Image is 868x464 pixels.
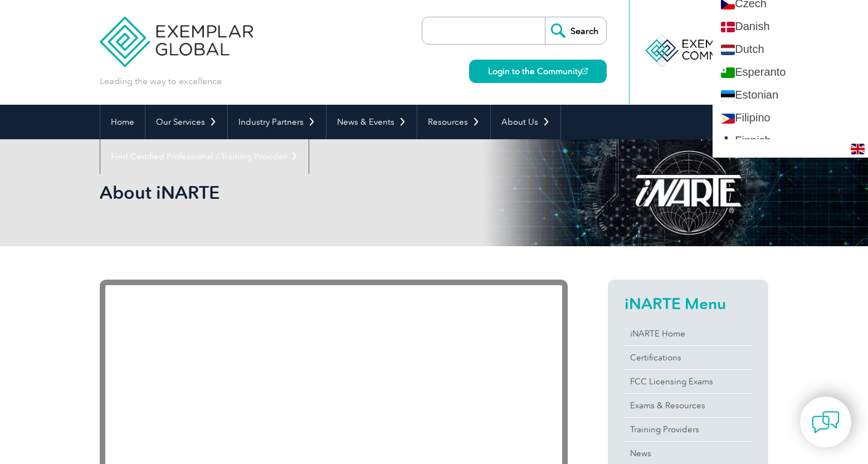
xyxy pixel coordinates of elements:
[851,144,865,154] img: en
[721,90,735,101] img: et
[721,114,735,124] img: tl
[469,60,607,83] a: Login to the Community
[625,394,752,417] a: Exams & Resources
[812,408,840,436] img: contact-chat.png
[721,67,735,78] img: eo
[100,139,309,174] a: Find Certified Professional / Training Provider
[545,17,606,44] input: Search
[721,22,735,32] img: da
[713,38,868,61] a: Dutch
[713,15,868,38] a: Danish
[713,106,868,129] a: Filipino
[625,322,752,345] a: iNARTE Home
[100,105,145,139] a: Home
[625,418,752,441] a: Training Providers
[326,105,417,139] a: News & Events
[228,105,326,139] a: Industry Partners
[713,84,868,106] a: Estonian
[100,184,568,202] h2: About iNARTE
[582,68,588,74] img: open_square.png
[713,61,868,84] a: Esperanto
[417,105,490,139] a: Resources
[625,370,752,393] a: FCC Licensing Exams
[713,129,868,152] a: Finnish
[625,295,752,312] h2: iNARTE Menu
[491,105,560,139] a: About Us
[145,105,227,139] a: Our Services
[721,45,735,55] img: nl
[625,346,752,369] a: Certifications
[100,75,222,87] p: Leading the way to excellence
[721,136,735,147] img: fi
